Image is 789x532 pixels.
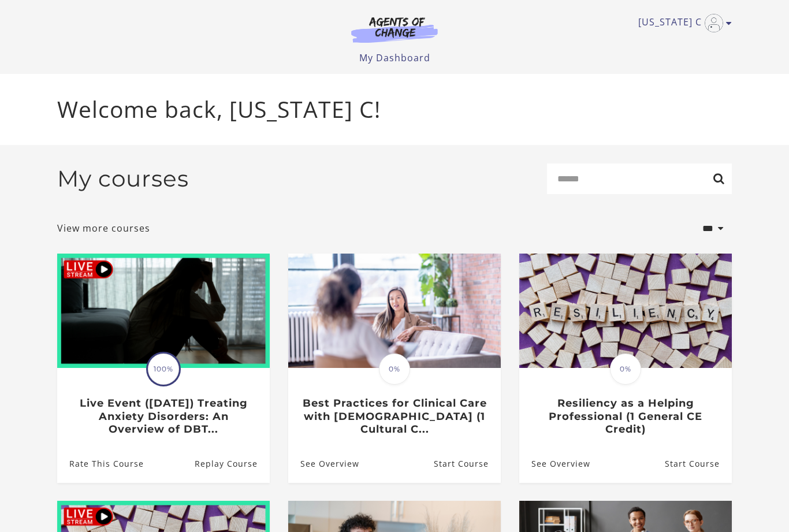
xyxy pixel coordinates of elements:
[195,445,270,482] a: Live Event (8/22/25) Treating Anxiety Disorders: An Overview of DBT...: Resume Course
[379,354,410,385] span: 0%
[665,445,732,482] a: Resiliency as a Helping Professional (1 General CE Credit): Resume Course
[300,397,488,436] h3: Best Practices for Clinical Care with [DEMOGRAPHIC_DATA] (1 Cultural C...
[339,16,450,43] img: Agents of Change Logo
[359,51,430,64] a: My Dashboard
[57,221,150,235] a: View more courses
[638,14,726,32] a: Toggle menu
[69,397,257,436] h3: Live Event ([DATE]) Treating Anxiety Disorders: An Overview of DBT...
[519,445,590,482] a: Resiliency as a Helping Professional (1 General CE Credit): See Overview
[148,354,179,385] span: 100%
[434,445,501,482] a: Best Practices for Clinical Care with Asian Americans (1 Cultural C...: Resume Course
[57,165,189,192] h2: My courses
[288,445,359,482] a: Best Practices for Clinical Care with Asian Americans (1 Cultural C...: See Overview
[531,397,719,436] h3: Resiliency as a Helping Professional (1 General CE Credit)
[57,445,144,482] a: Live Event (8/22/25) Treating Anxiety Disorders: An Overview of DBT...: Rate This Course
[610,354,641,385] span: 0%
[57,92,732,127] p: Welcome back, [US_STATE] C!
